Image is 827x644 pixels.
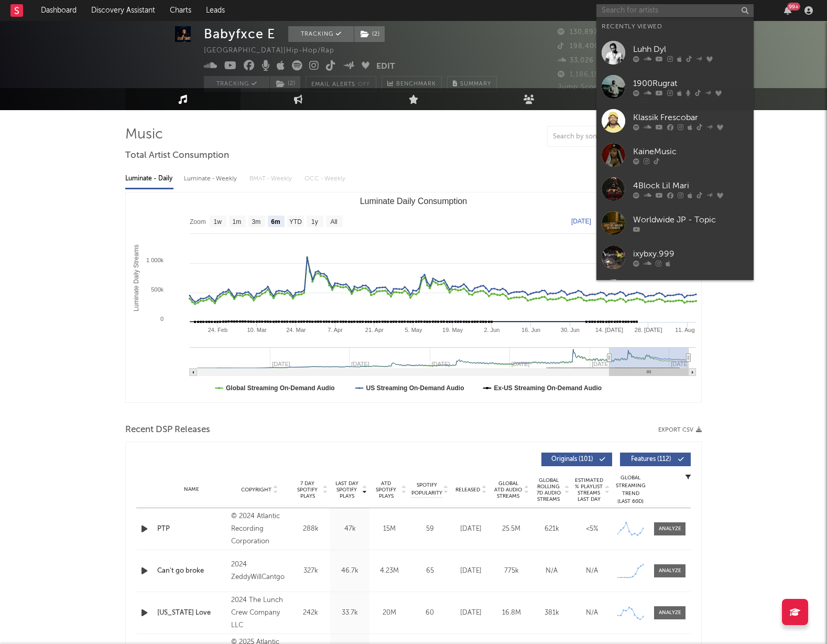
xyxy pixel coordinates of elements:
[411,524,448,534] div: 59
[133,244,140,311] text: Luminate Daily Streams
[633,248,748,260] div: ixybxy.999
[396,78,436,91] span: Benchmark
[157,608,226,618] a: [US_STATE] Love
[548,456,596,463] span: Originals ( 101 )
[574,566,610,576] div: N/A
[146,257,164,263] text: 1 000k
[574,477,603,502] span: Estimated % Playlist Streams Last Day
[558,57,594,64] span: 33,026
[333,566,367,576] div: 46.7k
[596,104,754,138] a: Klassik Frescobar
[372,480,400,499] span: ATD Spotify Plays
[658,427,702,433] button: Export CSV
[231,510,288,548] div: © 2024 Atlantic Recording Corporation
[671,361,689,367] text: [DATE]
[442,327,463,333] text: 19. May
[596,240,754,274] a: ixybxy.999
[157,486,226,493] div: Name
[231,559,288,584] div: 2024 ZeddyWillCantgo
[354,26,385,42] button: (2)
[190,218,206,226] text: Zoom
[558,29,598,36] span: 130,897
[160,316,164,322] text: 0
[558,43,599,50] span: 198,400
[208,327,227,333] text: 24. Feb
[411,608,448,618] div: 60
[382,76,442,92] a: Benchmark
[365,327,384,333] text: 21. Apr
[241,487,271,493] span: Copyright
[633,179,748,192] div: 4Block Lil Mari
[453,608,488,618] div: [DATE]
[306,76,376,92] button: Email AlertsOff
[633,43,748,56] div: Luhh Dyl
[494,480,523,499] span: Global ATD Audio Streams
[372,566,406,576] div: 4.23M
[358,82,371,88] em: Off
[620,453,691,466] button: Features(112)
[602,20,748,33] div: Recently Viewed
[627,456,675,463] span: Features ( 112 )
[534,477,563,502] span: Global Rolling 7D Audio Streams
[360,197,467,206] text: Luminate Daily Consumption
[333,480,361,499] span: Last Day Spotify Plays
[494,384,602,392] text: Ex-US Streaming On-Demand Audio
[633,77,748,90] div: 1900Rugrat
[366,384,464,392] text: US Streaming On-Demand Audio
[330,218,337,226] text: All
[311,218,318,226] text: 1y
[558,84,619,91] span: Jump Score: 79.0
[541,453,612,466] button: Originals(101)
[333,524,367,534] div: 47k
[633,213,748,226] div: Worldwide JP - Topic
[411,566,448,576] div: 65
[405,327,422,333] text: 5. May
[333,608,367,618] div: 33.7k
[271,218,280,226] text: 6m
[247,327,267,333] text: 10. Mar
[286,327,306,333] text: 24. Mar
[288,26,354,42] button: Tracking
[548,133,658,141] input: Search by song name or URL
[293,608,328,618] div: 242k
[787,3,800,10] div: 99 +
[784,6,791,15] button: 99+
[615,474,646,506] div: Global Streaming Trend (Last 60D)
[494,524,529,534] div: 25.5M
[558,71,666,78] span: 1,186,151 Monthly Listeners
[453,566,488,576] div: [DATE]
[125,424,210,436] span: Recent DSP Releases
[126,192,701,402] svg: Luminate Daily Consumption
[372,524,406,534] div: 15M
[596,206,754,240] a: Worldwide JP - Topic
[596,138,754,172] a: KaineMusic
[204,45,346,57] div: [GEOGRAPHIC_DATA] | Hip-Hop/Rap
[376,60,395,73] button: Edit
[125,170,173,188] div: Luminate - Daily
[574,608,610,618] div: N/A
[157,566,226,576] div: Can't go broke
[226,384,335,392] text: Global Streaming On-Demand Audio
[372,608,406,618] div: 20M
[596,70,754,104] a: 1900Rugrat
[675,327,694,333] text: 11. Aug
[293,566,328,576] div: 327k
[204,26,275,42] div: Babyfxce E
[595,327,623,333] text: 14. [DATE]
[635,327,662,333] text: 28. [DATE]
[521,327,540,333] text: 16. Jun
[233,218,242,226] text: 1m
[270,76,300,92] button: (2)
[455,487,480,493] span: Released
[561,327,580,333] text: 30. Jun
[596,36,754,70] a: Luhh Dyl
[293,524,328,534] div: 288k
[157,524,226,534] a: PTP
[484,327,499,333] text: 2. Jun
[494,566,529,576] div: 775k
[293,480,321,499] span: 7 Day Spotify Plays
[494,608,529,618] div: 16.8M
[574,524,610,534] div: <5%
